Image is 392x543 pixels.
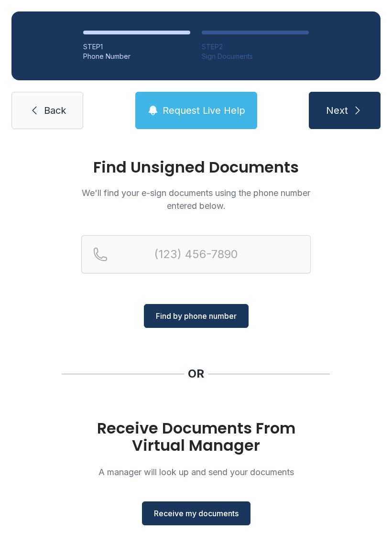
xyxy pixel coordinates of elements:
[81,420,311,454] h1: Receive Documents From Virtual Manager
[202,42,309,52] div: STEP 2
[81,235,311,273] input: Reservation phone number
[154,508,239,519] span: Receive my documents
[202,52,309,61] div: Sign Documents
[44,104,66,117] span: Back
[83,52,190,61] div: Phone Number
[81,466,311,478] p: A manager will look up and send your documents
[156,310,237,322] span: Find by phone number
[188,366,204,381] div: OR
[83,42,190,52] div: STEP 1
[326,104,348,117] span: Next
[163,104,245,117] span: Request Live Help
[81,160,311,175] h1: Find Unsigned Documents
[81,186,311,212] p: We'll find your e-sign documents using the phone number entered below.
